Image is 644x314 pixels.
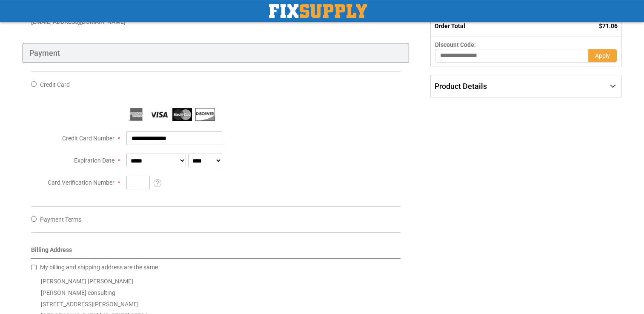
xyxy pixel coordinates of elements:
[74,157,114,164] span: Expiration Date
[126,108,146,121] img: American Express
[31,245,401,259] div: Billing Address
[269,4,367,18] a: store logo
[23,43,409,63] div: Payment
[172,108,192,121] img: MasterCard
[435,23,465,29] strong: Order Total
[48,179,114,186] span: Card Verification Number
[599,23,618,29] span: $71.06
[40,216,81,223] span: Payment Terms
[195,108,215,121] img: Discover
[40,81,70,88] span: Credit Card
[149,108,169,121] img: Visa
[40,264,158,271] span: My billing and shipping address are the same
[588,49,617,63] button: Apply
[595,52,610,59] span: Apply
[269,4,367,18] img: Fix Industrial Supply
[62,135,114,142] span: Credit Card Number
[435,41,476,48] span: Discount Code:
[435,82,487,91] span: Product Details
[31,18,126,25] span: [EMAIL_ADDRESS][DOMAIN_NAME]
